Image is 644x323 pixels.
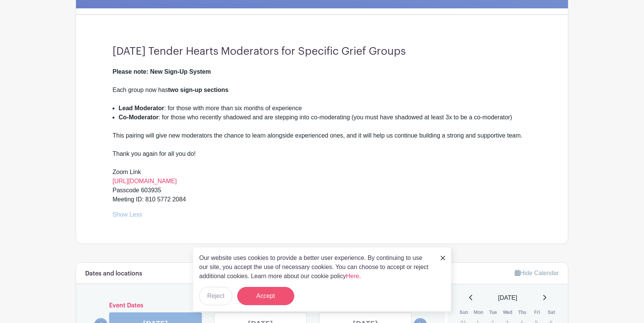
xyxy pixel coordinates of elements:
[113,178,177,184] a: [URL][DOMAIN_NAME]
[113,68,211,75] strong: Please note: New Sign-Up System
[113,45,531,58] h3: [DATE] Tender Hearts Moderators for Specific Grief Groups
[515,270,559,276] a: Hide Calendar
[108,302,414,309] h6: Event Dates
[237,287,294,305] button: Accept
[457,309,471,316] th: Sun
[471,309,486,316] th: Mon
[544,309,559,316] th: Sat
[119,104,531,113] li: : for those with more than six months of experience
[113,85,531,104] div: Each group now has
[113,211,142,221] a: Show Less
[113,131,531,195] div: This pairing will give new moderators the chance to learn alongside experienced ones, and it will...
[168,87,228,93] strong: two sign-up sections
[119,113,531,131] li: : for those who recently shadowed and are stepping into co-moderating (you must have shadowed at ...
[119,105,164,111] strong: Lead Moderator
[346,273,359,279] a: Here
[199,253,433,281] p: Our website uses cookies to provide a better user experience. By continuing to use our site, you ...
[515,309,530,316] th: Thu
[500,309,515,316] th: Wed
[199,287,232,305] button: Reject
[113,195,531,204] div: Meeting ID: 810 5772 2084
[486,309,501,316] th: Tue
[498,293,517,302] span: [DATE]
[85,270,142,277] h6: Dates and locations
[441,256,445,260] img: close_button-5f87c8562297e5c2d7936805f587ecaba9071eb48480494691a3f1689db116b3.svg
[530,309,544,316] th: Fri
[119,114,159,120] strong: Co-Moderator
